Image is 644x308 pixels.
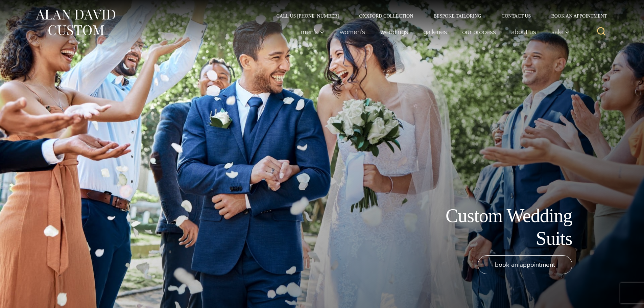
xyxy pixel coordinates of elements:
[415,25,454,39] a: Galleries
[301,28,325,35] span: Men’s
[593,24,610,40] button: View Search Form
[495,260,555,269] span: book an appointment
[266,14,610,18] nav: Secondary Navigation
[420,205,572,250] h1: Custom Wedding Suits
[373,25,415,39] a: weddings
[332,25,373,39] a: Women’s
[503,25,544,39] a: About Us
[35,7,116,38] img: Alan David Custom
[492,14,541,18] a: Contact Us
[551,28,570,35] span: Sale
[478,255,572,274] a: book an appointment
[266,14,349,18] a: Call Us [PHONE_NUMBER]
[349,14,423,18] a: Oxxford Collection
[541,14,609,18] a: Book an Appointment
[454,25,503,39] a: Our Process
[423,14,491,18] a: Bespoke Tailoring
[293,25,573,39] nav: Primary Navigation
